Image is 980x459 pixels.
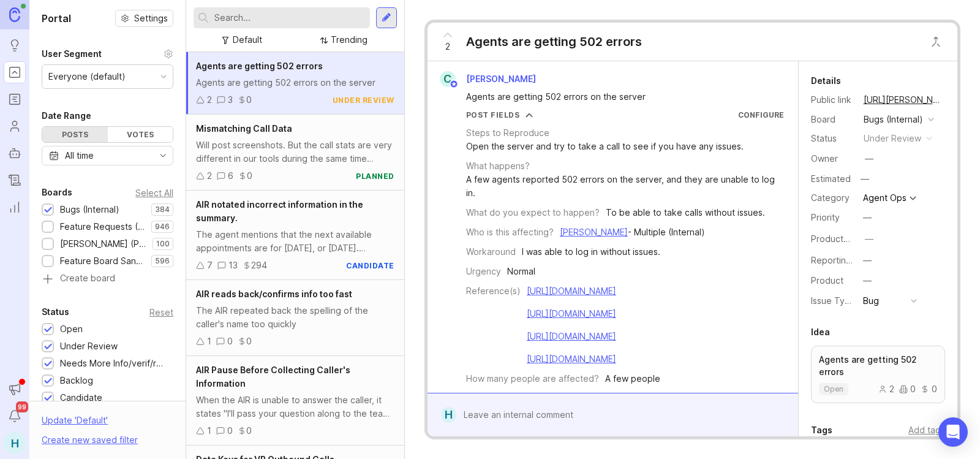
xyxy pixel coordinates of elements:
span: 2 [445,40,450,53]
div: All time [65,149,94,162]
div: Agent Ops [863,194,907,202]
div: 13 [228,259,238,272]
div: Everyone (default) [48,70,126,83]
a: [URL][PERSON_NAME] [860,92,946,108]
label: ProductboardID [811,233,876,244]
div: Boards [42,185,72,200]
div: candidate [346,260,394,271]
a: AIR Pause Before Collecting Caller's InformationWhen the AIR is unable to answer the caller, it s... [186,356,404,446]
div: Who is this affecting? [466,226,554,239]
div: User Segment [42,47,102,61]
a: Configure [738,110,784,119]
p: 946 [155,222,170,232]
div: Agents are getting 502 errors on the server [196,76,394,89]
div: 1 [207,424,211,438]
p: 596 [155,256,170,266]
div: 6 [228,169,233,183]
span: Mismatching Call Data [196,123,292,134]
div: under review [333,95,394,105]
div: — [863,274,872,287]
div: 0 [227,424,233,438]
div: 1 [207,335,211,348]
div: planned [356,171,394,181]
label: Reporting Team [811,255,876,265]
a: Changelog [4,169,26,191]
span: 99 [16,401,28,412]
div: — [863,254,872,267]
div: under review [864,132,921,145]
div: Update ' Default ' [42,414,108,433]
div: 294 [251,259,267,272]
div: Open the server and try to take a call to see if you have any issues. [466,140,744,153]
span: AIR reads back/confirms info too fast [196,289,352,299]
div: Public link [811,93,854,107]
label: Issue Type [811,295,856,306]
a: Portal [4,61,26,83]
div: Status [811,132,854,145]
label: Product [811,275,843,286]
a: Roadmaps [4,88,26,110]
div: Under Review [60,340,118,353]
div: Open Intercom Messenger [938,417,968,447]
a: [URL][DOMAIN_NAME] [527,286,616,296]
a: Reporting [4,196,26,218]
div: Workaround [466,245,516,259]
div: Bugs (Internal) [60,203,119,216]
p: 384 [155,205,170,214]
div: 0 [246,93,252,107]
div: Post Fields [466,110,520,120]
svg: toggle icon [153,151,173,161]
div: — [863,211,872,224]
div: 7 [207,259,213,272]
span: [PERSON_NAME] [466,74,536,84]
div: 2 [207,169,212,183]
div: Tags [811,423,832,438]
div: 0 [899,385,916,393]
div: Needs More Info/verif/repro [60,357,167,370]
div: Create new saved filter [42,433,138,447]
button: Settings [115,10,173,27]
span: Settings [134,12,168,25]
div: Agent Interface/Call Page [553,392,658,405]
div: A few agents reported 502 errors on the server, and they are unable to log in. [466,173,784,200]
div: Reset [149,309,173,316]
div: Posts [42,127,108,142]
div: To be able to take calls without issues. [606,206,765,219]
div: Select All [135,189,173,196]
div: 3 [228,93,233,107]
div: 0 [227,335,233,348]
div: — [865,152,873,165]
img: member badge [449,80,458,89]
div: Backlog [60,374,93,387]
button: Close button [924,29,948,54]
a: Create board [42,274,173,285]
div: H [441,407,456,423]
a: Agents are getting 502 errorsopen200 [811,346,946,403]
div: Candidate [60,391,102,404]
div: Agents are getting 502 errors on the server [466,90,774,104]
div: The agent mentions that the next available appointments are for [DATE], or [DATE]. However, in th... [196,228,394,255]
a: AIR reads back/confirms info too fastThe AIR repeated back the spelling of the caller's name too ... [186,280,404,356]
a: Users [4,115,26,137]
a: [URL][DOMAIN_NAME] [527,354,616,364]
div: Status [42,305,69,319]
div: Category [811,191,854,205]
button: Notifications [4,405,26,427]
h1: Portal [42,11,71,26]
div: Date Range [42,108,91,123]
div: Feature Requests (Internal) [60,220,145,233]
a: Mismatching Call DataWill post screenshots. But the call stats are very different in our tools du... [186,115,404,191]
div: I was able to log in without issues. [522,245,660,259]
a: [URL][DOMAIN_NAME] [527,308,616,319]
img: Canny Home [9,7,20,21]
div: 0 [921,385,937,393]
a: [PERSON_NAME] [560,227,628,237]
div: Normal [507,265,535,278]
div: The AIR repeated back the spelling of the caller's name too quickly [196,304,394,331]
div: A few people [605,372,660,385]
div: C [440,71,456,87]
div: Trending [331,33,367,47]
div: Board [811,113,854,126]
div: Estimated [811,175,851,183]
